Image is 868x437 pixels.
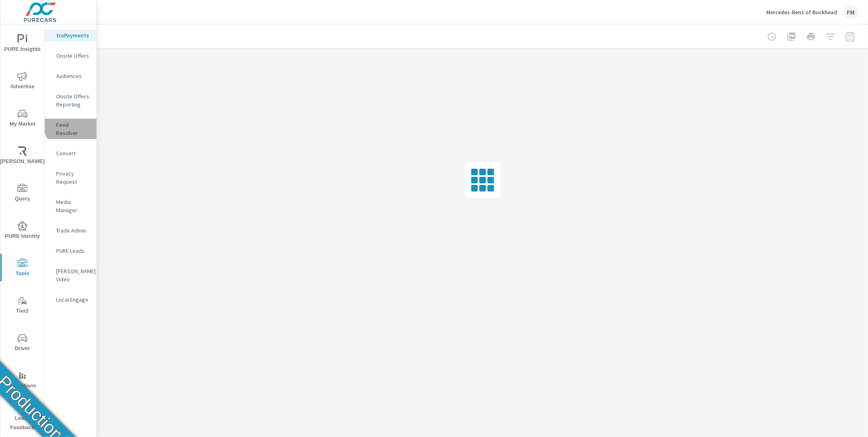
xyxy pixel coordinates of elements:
[56,296,90,304] p: Local Engage
[3,221,42,241] span: PURE Identity
[56,247,90,255] p: PURE Leads
[45,50,96,62] div: Onsite Offers
[56,121,90,137] p: Feed Resolver
[45,29,96,41] div: truPayments
[56,52,90,60] p: Onsite Offers
[3,259,42,278] span: Tools
[45,90,96,111] div: Onsite Offers Reporting
[45,294,96,306] div: Local Engage
[56,72,90,80] p: Audiences
[56,92,90,109] p: Onsite Offers Reporting
[3,146,42,166] span: [PERSON_NAME]
[766,9,837,16] p: Mercedes-Benz of Buckhead
[56,31,90,39] p: truPayments
[56,267,90,283] p: [PERSON_NAME] Video
[45,245,96,257] div: PURE Leads
[3,109,42,129] span: My Market
[3,34,42,54] span: PURE Insights
[56,170,90,186] p: Privacy Request
[3,296,42,316] span: Tier2
[45,147,96,159] div: Convert
[56,226,90,235] p: Trade Admin
[45,119,96,139] div: Feed Resolver
[56,149,90,157] p: Convert
[3,371,42,391] span: Operations
[3,72,42,91] span: Advertise
[3,403,42,433] span: Leave Feedback
[45,70,96,82] div: Audiences
[45,265,96,285] div: [PERSON_NAME] Video
[45,167,96,188] div: Privacy Request
[56,198,90,214] p: Media Manager
[3,333,42,353] span: Driver
[844,5,858,20] div: FM
[3,184,42,204] span: Query
[0,24,44,436] div: nav menu
[45,196,96,216] div: Media Manager
[45,224,96,237] div: Trade Admin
